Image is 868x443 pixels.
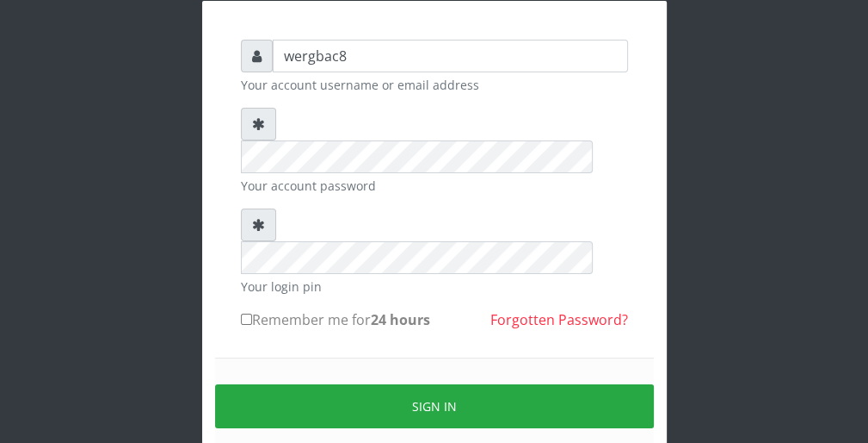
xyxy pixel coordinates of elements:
small: Your account password [241,177,628,195]
small: Your login pin [241,278,628,296]
small: Your account username or email address [241,76,628,94]
label: Remember me for [241,309,430,330]
input: Username or email address [273,40,628,72]
a: Forgotten Password? [490,310,628,329]
b: 24 hours [371,310,430,329]
button: Sign in [215,384,654,428]
input: Remember me for24 hours [241,314,252,325]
